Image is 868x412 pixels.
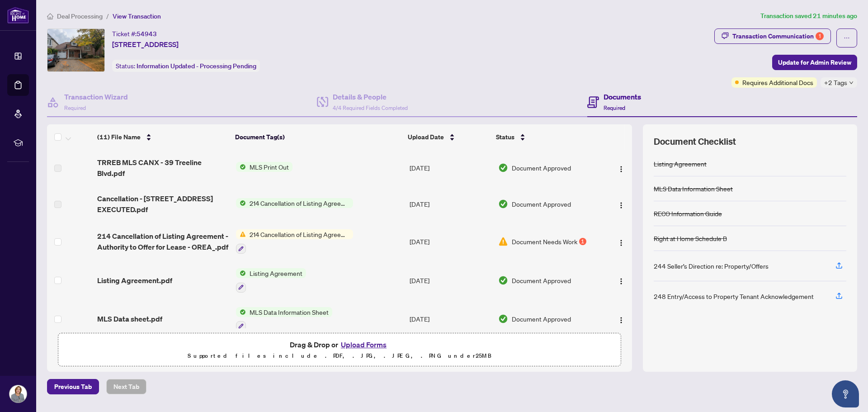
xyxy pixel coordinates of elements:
img: Logo [618,166,625,173]
p: Supported files include .PDF, .JPG, .JPEG, .PNG under 25 MB [64,350,615,361]
span: Previous Tab [54,379,92,394]
span: 4/4 Required Fields Completed [333,104,408,111]
img: Document Status [498,275,508,285]
button: Open asap [832,380,859,407]
div: Status: [112,60,260,72]
span: Document Approved [512,199,571,209]
img: Logo [618,317,625,324]
img: Status Icon [236,198,246,208]
img: Document Status [498,237,508,246]
h4: Transaction Wizard [64,91,128,102]
span: Document Needs Work [512,237,577,246]
img: Logo [618,239,625,246]
div: MLS Data Information Sheet [654,184,733,194]
span: Document Approved [512,314,571,324]
span: +2 Tags [824,77,847,88]
span: ellipsis [844,35,850,41]
td: [DATE] [406,222,494,261]
span: Document Approved [512,275,571,285]
span: Upload Date [408,132,444,142]
span: Requires Additional Docs [742,77,813,87]
span: Listing Agreement.pdf [97,275,172,286]
span: Required [604,104,625,111]
th: Document Tag(s) [231,124,404,150]
img: Status Icon [236,162,246,172]
span: 214 Cancellation of Listing Agreement - Authority to Offer for Lease - OREA_.pdf [97,231,229,252]
img: Document Status [498,163,508,173]
div: RECO Information Guide [654,208,722,218]
img: Profile Icon [9,385,27,403]
span: Document Approved [512,163,571,173]
button: Status IconMLS Data Information Sheet [236,307,332,331]
button: Upload Forms [338,339,389,350]
img: Status Icon [236,229,246,239]
button: Next Tab [106,379,146,394]
div: 244 Seller’s Direction re: Property/Offers [654,261,769,271]
span: (11) File Name [97,132,141,142]
h4: Details & People [333,91,408,102]
span: Cancellation - [STREET_ADDRESS] EXECUTED.pdf [97,193,229,215]
span: Update for Admin Review [778,55,851,70]
span: Listing Agreement [246,268,306,278]
span: Information Updated - Processing Pending [137,62,256,70]
img: Document Status [498,199,508,209]
span: MLS Data sheet.pdf [97,313,162,324]
td: [DATE] [406,150,494,186]
div: Right at Home Schedule B [654,233,727,243]
button: Status IconListing Agreement [236,268,306,293]
span: View Transaction [113,12,161,20]
button: Logo [614,234,628,249]
span: Document Checklist [654,135,736,148]
th: Status [492,124,599,150]
span: MLS Print Out [246,162,292,172]
span: Drag & Drop or [290,339,389,350]
div: 248 Entry/Access to Property Tenant Acknowledgement [654,291,814,301]
span: 214 Cancellation of Listing Agreement - Authority to Offer for Lease [246,198,353,208]
span: Status [496,132,514,142]
img: Status Icon [236,307,246,317]
button: Logo [614,161,628,175]
div: Ticket #: [112,28,157,39]
span: TRREB MLS CANX - 39 Treeline Blvd.pdf [97,157,229,179]
img: Logo [618,202,625,209]
li: / [106,11,109,21]
article: Transaction saved 21 minutes ago [760,11,857,21]
img: Logo [618,278,625,285]
th: (11) File Name [94,124,232,150]
span: Deal Processing [57,12,103,20]
h4: Documents [604,91,641,102]
div: 1 [816,32,824,40]
th: Upload Date [404,124,492,150]
span: 54943 [137,30,157,38]
td: [DATE] [406,300,494,339]
span: Drag & Drop orUpload FormsSupported files include .PDF, .JPG, .JPEG, .PNG under25MB [58,333,621,367]
span: 214 Cancellation of Listing Agreement - Authority to Offer for Lease [246,229,353,239]
button: Previous Tab [47,379,99,394]
td: [DATE] [406,186,494,222]
button: Logo [614,273,628,288]
span: home [47,13,53,19]
td: [DATE] [406,261,494,300]
span: down [849,81,854,85]
button: Logo [614,312,628,326]
div: Transaction Communication [732,29,824,43]
button: Status Icon214 Cancellation of Listing Agreement - Authority to Offer for Lease [236,229,353,254]
img: Status Icon [236,268,246,278]
button: Status IconMLS Print Out [236,162,292,172]
span: [STREET_ADDRESS] [112,39,179,50]
div: 1 [579,238,586,245]
button: Update for Admin Review [772,55,857,70]
div: Listing Agreement [654,159,707,169]
img: Document Status [498,314,508,324]
img: IMG-W12419054_1.jpg [47,29,104,71]
span: MLS Data Information Sheet [246,307,332,317]
button: Status Icon214 Cancellation of Listing Agreement - Authority to Offer for Lease [236,198,353,208]
button: Logo [614,197,628,211]
img: logo [7,7,29,24]
span: Required [64,104,86,111]
button: Transaction Communication1 [714,28,831,44]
